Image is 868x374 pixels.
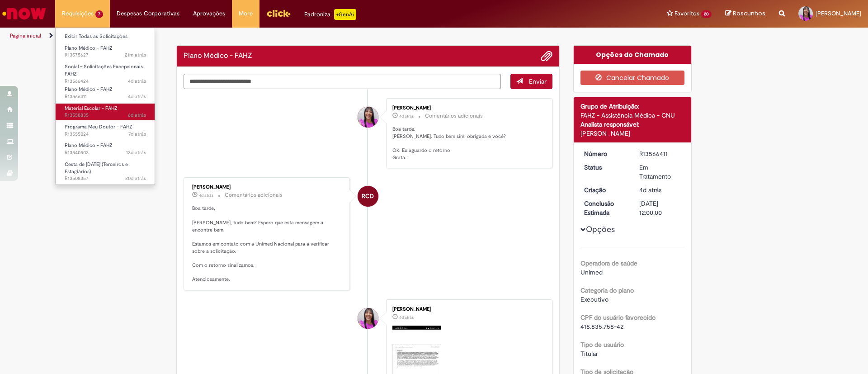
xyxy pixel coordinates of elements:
span: Plano Médico - FAHZ [65,86,113,93]
time: 25/09/2025 15:57:53 [199,193,213,198]
div: Opções do Chamado [574,46,692,64]
img: ServiceNow [1,5,47,23]
span: 13d atrás [126,149,146,156]
span: 4d atrás [128,93,146,100]
span: 4d atrás [199,193,213,198]
b: CPF do usuário favorecido [580,313,656,322]
span: Plano Médico - FAHZ [65,142,113,149]
span: [PERSON_NAME] [816,9,861,17]
time: 25/09/2025 12:24:07 [128,78,146,85]
span: 21m atrás [125,52,146,58]
span: Favoritos [675,9,699,18]
time: 29/09/2025 10:15:47 [125,52,146,58]
textarea: Digite sua mensagem aqui... [184,74,501,89]
dt: Número [577,149,633,158]
a: Rascunhos [725,9,765,18]
div: Rodrigo Camilo Dos Santos [358,186,378,207]
span: RCD [362,185,374,207]
time: 22/09/2025 12:50:03 [128,131,146,137]
span: Programa Meu Doutor - FAHZ [65,123,132,130]
ul: Trilhas de página [7,28,572,44]
span: R13566424 [65,78,146,85]
span: Social – Solicitações Excepcionais FAHZ [65,63,143,77]
dt: Status [577,163,633,172]
span: 20 [701,10,712,18]
a: Aberto R13558835 : Material Escolar - FAHZ [56,104,155,120]
a: Exibir Todas as Solicitações [56,32,155,42]
small: Comentários adicionais [225,191,283,199]
a: Aberto R13555024 : Programa Meu Doutor - FAHZ [56,122,155,139]
span: Material Escolar - FAHZ [65,105,118,112]
div: [DATE] 12:00:00 [639,199,681,217]
span: Executivo [580,295,609,303]
button: Cancelar Chamado [580,71,685,85]
span: Unimed [580,268,603,276]
b: Operadora de saúde [580,259,637,267]
span: R13575627 [65,52,146,59]
span: 4d atrás [639,186,661,194]
span: 7 [95,10,103,18]
a: Aberto R13575627 : Plano Médico - FAHZ [56,43,155,60]
div: R13566411 [639,149,681,158]
span: R13566411 [65,93,146,100]
span: 7d atrás [128,131,146,137]
div: Lauane Laissa De Oliveira [358,107,378,128]
span: R13555024 [65,131,146,138]
span: Requisições [62,9,94,18]
p: Boa tarde, [PERSON_NAME], tudo bem? Espero que esta mensagem a encontre bem. Estamos em contato c... [192,205,343,283]
small: Comentários adicionais [425,112,483,120]
button: Adicionar anexos [541,50,552,62]
dt: Conclusão Estimada [577,199,633,217]
time: 25/09/2025 12:20:50 [128,93,146,100]
div: Lauane Laissa De Oliveira [358,308,378,329]
p: Boa tarde. [PERSON_NAME]. Tudo bem sim, obrigada e você? Ok. Eu aguardo o retorno Grata. [392,126,543,161]
span: Cesta de [DATE] (Terceiros e Estagiários) [65,161,128,175]
a: Aberto R13566411 : Plano Médico - FAHZ [56,85,155,101]
span: Despesas Corporativas [117,9,179,18]
time: 25/09/2025 12:20:49 [639,186,661,194]
b: Categoria do plano [580,286,634,294]
span: Rascunhos [733,9,765,18]
span: Aprovações [193,9,225,18]
span: 6d atrás [128,112,146,118]
span: R13540503 [65,149,146,156]
p: +GenAi [334,9,356,20]
dt: Criação [577,185,633,194]
span: R13508357 [65,175,146,182]
a: Aberto R13540503 : Plano Médico - FAHZ [56,141,155,157]
span: Enviar [529,77,547,85]
a: Aberto R13566424 : Social – Solicitações Excepcionais FAHZ [56,62,155,81]
h2: Plano Médico - FAHZ Histórico de tíquete [184,52,252,60]
span: Plano Médico - FAHZ [65,45,113,52]
time: 25/09/2025 12:18:13 [399,315,414,320]
b: Tipo de usuário [580,341,624,349]
div: Padroniza [304,9,356,20]
div: 25/09/2025 12:20:49 [639,185,681,194]
button: Enviar [510,74,552,89]
span: Titular [580,350,598,358]
div: FAHZ - Assistência Médica - CNU [580,111,685,120]
time: 16/09/2025 15:52:23 [126,149,146,156]
a: Aberto R13508357 : Cesta de Natal (Terceiros e Estagiários) [56,160,155,179]
a: Página inicial [10,32,41,39]
time: 23/09/2025 12:21:25 [128,112,146,118]
time: 25/09/2025 17:51:50 [399,114,414,119]
span: 4d atrás [399,114,414,119]
div: Em Tratamento [639,163,681,181]
time: 09/09/2025 15:16:58 [125,175,146,182]
div: Analista responsável: [580,120,685,129]
div: [PERSON_NAME] [392,307,543,312]
span: 4d atrás [128,78,146,85]
span: More [239,9,253,18]
div: [PERSON_NAME] [392,105,543,111]
span: R13558835 [65,112,146,119]
div: Grupo de Atribuição: [580,102,685,111]
span: 4d atrás [399,315,414,320]
div: [PERSON_NAME] [580,129,685,138]
div: [PERSON_NAME] [192,185,343,190]
span: 20d atrás [125,175,146,182]
ul: Requisições [55,27,155,185]
img: click_logo_yellow_360x200.png [266,6,291,20]
span: 418.835.758-42 [580,322,623,331]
